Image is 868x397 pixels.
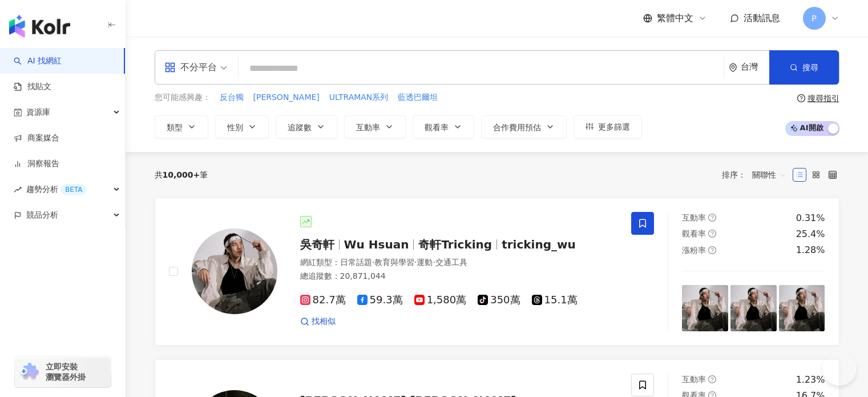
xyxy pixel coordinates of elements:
[163,170,200,179] span: 10,000+
[435,258,467,267] span: 交通工具
[744,13,780,23] span: 活動訊息
[276,115,337,138] button: 追蹤數
[340,258,372,267] span: 日常話題
[300,271,618,282] div: 總追蹤數 ： 20,871,044
[9,15,70,38] img: logo
[708,375,716,383] span: question-circle
[14,158,59,170] a: 洞察報告
[18,363,41,381] img: chrome extension
[155,92,211,103] span: 您可能感興趣：
[14,81,51,93] a: 找貼文
[14,133,59,144] a: 商案媒合
[227,123,243,132] span: 性別
[300,316,336,327] a: 找相似
[26,202,58,228] span: 競品分析
[374,258,414,267] span: 教育與學習
[344,238,409,251] span: Wu Hsuan
[329,91,389,104] button: ULTRAMAN系列
[155,198,839,346] a: KOL Avatar吳奇軒Wu Hsuan奇軒Trickingtricking_wu網紅類型：日常話題·教育與學習·運動·交通工具總追蹤數：20,871,04482.7萬59.3萬1,580萬3...
[414,294,467,306] span: 1,580萬
[300,238,334,251] span: 吳奇軒
[708,230,716,238] span: question-circle
[802,63,818,72] span: 搜尋
[730,285,777,331] img: post-image
[796,374,825,386] div: 1.23%
[433,258,435,267] span: ·
[741,62,769,72] div: 台灣
[708,214,716,222] span: question-circle
[300,294,346,306] span: 82.7萬
[796,244,825,256] div: 1.28%
[417,258,433,267] span: 運動
[481,115,567,138] button: 合作費用預估
[15,356,111,387] a: chrome extension立即安裝 瀏覽器外掛
[682,246,706,255] span: 漲粉率
[192,228,277,314] img: KOL Avatar
[300,257,618,268] div: 網紅類型 ：
[812,12,816,25] span: P
[682,285,728,331] img: post-image
[220,92,244,103] span: 反台獨
[425,123,449,132] span: 觀看率
[219,91,244,104] button: 反台獨
[598,122,630,131] span: 更多篩選
[822,351,857,386] iframe: Help Scout Beacon - Open
[779,285,825,331] img: post-image
[413,115,474,138] button: 觀看率
[46,362,86,382] span: 立即安裝 瀏覽器外掛
[14,186,22,194] span: rise
[253,91,320,104] button: [PERSON_NAME]
[722,166,793,184] div: 排序：
[502,238,576,251] span: tricking_wu
[398,92,438,103] span: 藍透巴爾坦
[418,238,492,251] span: 奇軒Tricking
[682,213,706,222] span: 互動率
[357,294,403,306] span: 59.3萬
[60,184,87,195] div: BETA
[808,94,839,103] div: 搜尋指引
[796,212,825,224] div: 0.31%
[356,123,380,132] span: 互動率
[493,123,541,132] span: 合作費用預估
[478,294,520,306] span: 350萬
[372,258,374,267] span: ·
[288,123,312,132] span: 追蹤數
[26,177,87,202] span: 趨勢分析
[769,50,839,85] button: 搜尋
[215,115,269,138] button: 性別
[708,246,716,254] span: question-circle
[752,166,786,184] span: 關聯性
[729,63,737,72] span: environment
[167,123,183,132] span: 類型
[329,92,389,103] span: ULTRAMAN系列
[312,316,336,327] span: 找相似
[26,99,50,125] span: 資源庫
[344,115,406,138] button: 互動率
[574,115,642,138] button: 更多篩選
[414,258,417,267] span: ·
[397,91,438,104] button: 藍透巴爾坦
[155,170,208,179] div: 共 筆
[164,58,217,77] div: 不分平台
[682,229,706,238] span: 觀看率
[532,294,578,306] span: 15.1萬
[657,12,693,25] span: 繁體中文
[155,115,208,138] button: 類型
[14,55,62,67] a: searchAI 找網紅
[682,375,706,384] span: 互動率
[253,92,320,103] span: [PERSON_NAME]
[796,228,825,240] div: 25.4%
[164,62,176,73] span: appstore
[797,94,805,102] span: question-circle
